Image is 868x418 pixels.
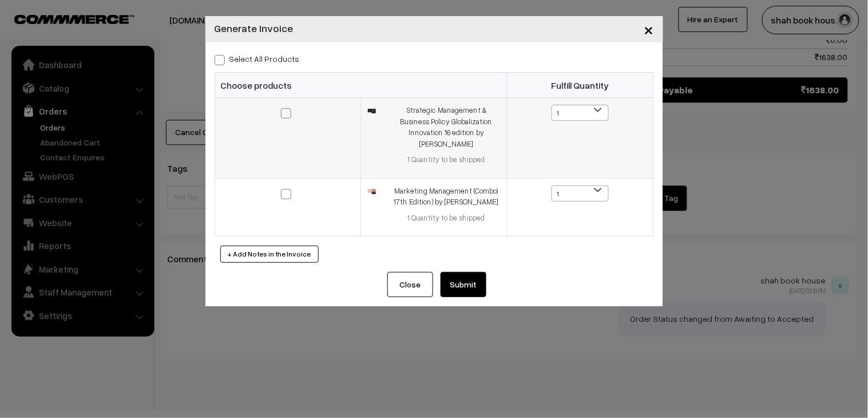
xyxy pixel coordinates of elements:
[393,186,500,208] div: Marketing Management (Combo) 17th Edition) by [PERSON_NAME]
[552,105,609,121] span: 1
[393,154,500,165] div: 1 Quantity to be shipped
[507,73,653,98] th: Fulfill Quantity
[644,18,654,40] span: ×
[220,246,319,263] button: + Add Notes in the Invoice
[552,186,609,202] span: 1
[215,73,507,98] th: Choose products
[635,11,663,47] button: Close
[393,105,500,149] div: Strategic Management & Business Policy Globalization Innovation 16 edition by [PERSON_NAME]
[368,109,375,113] img: 175387834715299789361596124.jpg
[368,189,375,194] img: 175387997121989789367133903.jpg
[552,105,608,121] span: 1
[441,272,486,297] button: Submit
[215,53,300,65] label: Select all Products
[387,272,433,297] button: Close
[215,21,294,36] h4: Generate Invoice
[393,212,500,224] div: 1 Quantity to be shipped
[552,186,608,202] span: 1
